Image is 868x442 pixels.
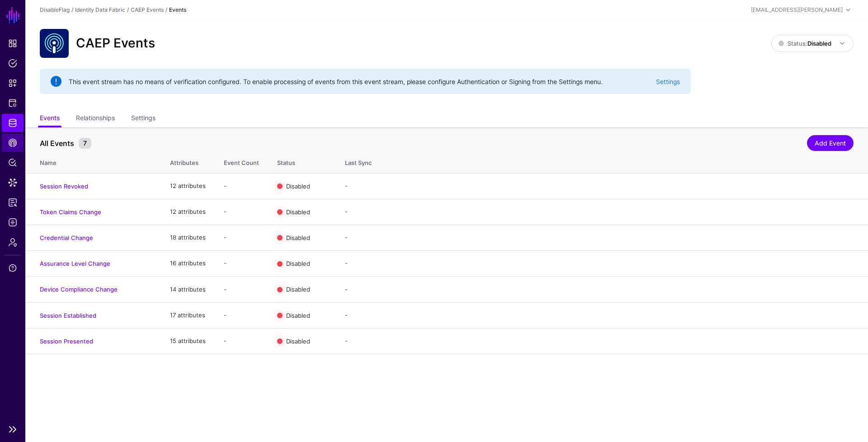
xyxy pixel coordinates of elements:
[70,6,75,14] div: /
[286,337,310,344] span: Disabled
[345,234,348,241] app-datasources-item-entities-syncstatus: -
[8,178,17,187] span: Data Lens
[8,263,17,273] span: Support
[8,79,17,88] span: Snippets
[161,173,215,199] td: 12 attributes
[751,6,843,14] div: [EMAIL_ADDRESS][PERSON_NAME]
[2,154,24,172] a: Policy Lens
[2,94,24,112] a: Protected Systems
[286,311,310,319] span: Disabled
[8,238,17,247] span: Admin
[807,40,831,47] strong: Disabled
[286,286,310,293] span: Disabled
[2,213,24,231] a: Logs
[161,302,215,328] td: 17 attributes
[69,77,634,86] span: This event stream has no means of verification configured. To enable processing of events from th...
[215,328,268,354] td: -
[40,234,93,241] a: Credential Change
[2,134,24,152] a: CAEP Hub
[286,208,310,215] span: Disabled
[76,110,115,127] a: Relationships
[8,138,17,147] span: CAEP Hub
[40,183,88,190] a: Session Revoked
[40,286,118,293] a: Device Compliance Change
[131,110,156,127] a: Settings
[40,312,96,319] a: Session Established
[161,251,215,277] td: 16 attributes
[25,150,161,173] th: Name
[164,6,169,14] div: /
[215,225,268,250] td: -
[8,158,17,167] span: Policy Lens
[215,251,268,277] td: -
[75,6,125,13] a: Identity Data Fabric
[40,338,93,345] a: Session Presented
[336,150,868,173] th: Last Sync
[169,6,186,13] strong: Events
[131,6,164,13] a: CAEP Events
[778,40,831,47] span: Status:
[286,234,310,241] span: Disabled
[5,5,21,25] a: SGNL
[656,78,680,85] a: Settings
[125,6,131,14] div: /
[2,233,24,251] a: Admin
[215,173,268,199] td: -
[40,208,101,216] a: Token Claims Change
[2,114,24,132] a: Identity Data Fabric
[38,138,76,149] span: All Events
[2,74,24,92] a: Snippets
[40,260,110,267] a: Assurance Level Change
[40,110,60,127] a: Events
[268,150,336,173] th: Status
[8,99,17,108] span: Protected Systems
[2,193,24,212] a: Access Reporting
[345,259,348,267] app-datasources-item-entities-syncstatus: -
[8,198,17,207] span: Access Reporting
[807,135,854,151] a: Add Event
[8,59,17,68] span: Policies
[345,208,348,215] app-datasources-item-entities-syncstatus: -
[161,150,215,173] th: Attributes
[345,311,348,319] app-datasources-item-entities-syncstatus: -
[215,277,268,302] td: -
[345,182,348,189] app-datasources-item-entities-syncstatus: -
[345,286,348,293] app-datasources-item-entities-syncstatus: -
[8,118,17,127] span: Identity Data Fabric
[215,199,268,225] td: -
[161,225,215,250] td: 18 attributes
[2,34,24,52] a: Dashboard
[76,36,155,51] h2: CAEP Events
[2,54,24,72] a: Policies
[2,174,24,192] a: Data Lens
[161,199,215,225] td: 12 attributes
[8,218,17,227] span: Logs
[8,39,17,48] span: Dashboard
[286,260,310,267] span: Disabled
[40,6,70,13] a: DisableFlag
[40,29,69,58] img: svg+xml;base64,PHN2ZyB3aWR0aD0iNjQiIGhlaWdodD0iNjQiIHZpZXdCb3g9IjAgMCA2NCA2NCIgZmlsbD0ibm9uZSIgeG...
[161,328,215,354] td: 15 attributes
[215,302,268,328] td: -
[286,182,310,189] span: Disabled
[161,277,215,302] td: 14 attributes
[79,138,91,149] small: 7
[215,150,268,173] th: Event Count
[345,337,348,344] app-datasources-item-entities-syncstatus: -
